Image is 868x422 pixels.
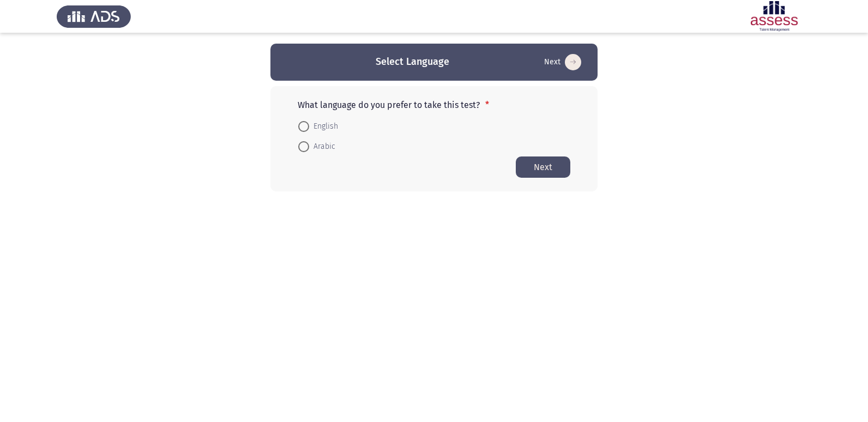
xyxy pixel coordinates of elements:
[376,55,449,69] h3: Select Language
[737,1,811,32] img: Assessment logo of ASSESS Employability - EBI
[57,1,131,32] img: Assess Talent Management logo
[516,156,570,178] button: Start assessment
[309,140,335,153] span: Arabic
[541,53,584,71] button: Start assessment
[298,100,570,110] p: What language do you prefer to take this test?
[309,120,338,133] span: English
